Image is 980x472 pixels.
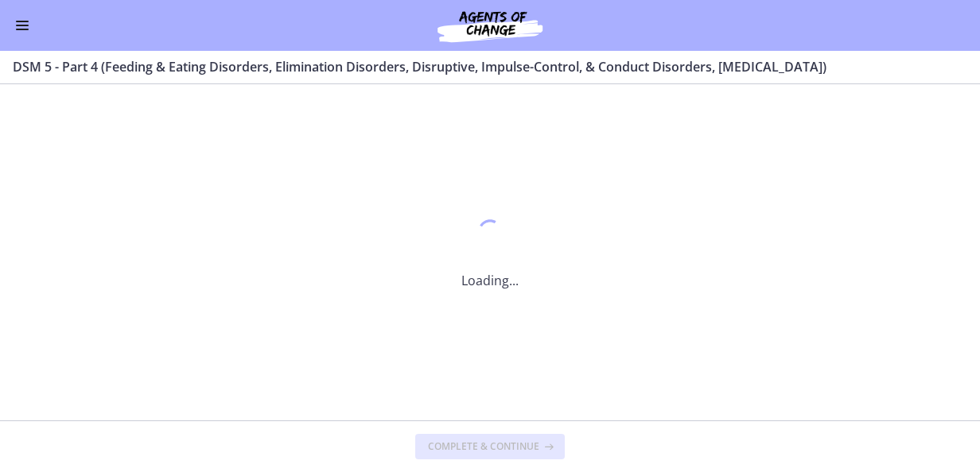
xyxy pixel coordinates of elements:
div: 1 [461,215,519,252]
h3: DSM 5 - Part 4 (Feeding & Eating Disorders, Elimination Disorders, Disruptive, Impulse-Control, &... [13,57,948,76]
img: Agents of Change Social Work Test Prep [395,6,585,44]
button: Enable menu [13,16,32,35]
button: Complete & continue [415,434,565,459]
span: Complete & continue [428,440,539,453]
p: Loading... [461,271,519,290]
